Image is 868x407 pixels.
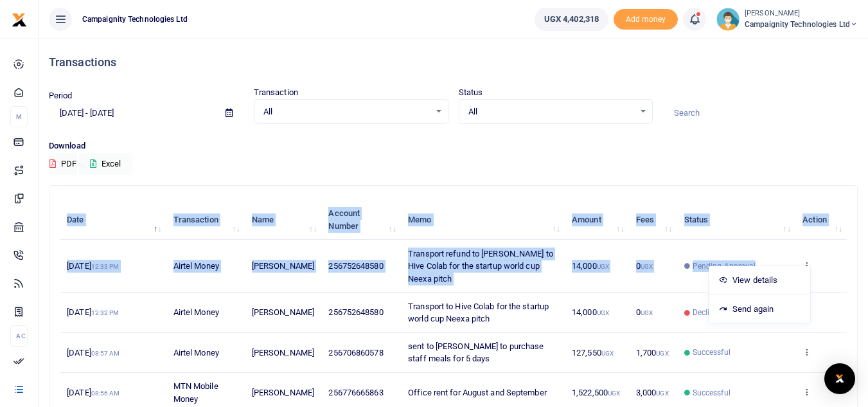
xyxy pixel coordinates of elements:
[544,13,599,26] span: UGX 4,402,318
[173,348,219,357] span: Airtel Money
[656,350,668,357] small: UGX
[693,387,731,399] span: Successful
[408,302,549,324] span: Transport to Hive Colab for the startup world cup Neexa pitch
[629,200,677,240] th: Fees: activate to sort column ascending
[252,307,314,317] span: [PERSON_NAME]
[328,348,383,357] span: 256706860578
[693,307,723,318] span: Declined
[252,388,314,397] span: [PERSON_NAME]
[173,307,219,317] span: Airtel Money
[677,200,795,240] th: Status: activate to sort column ascending
[608,390,620,397] small: UGX
[459,86,483,99] label: Status
[401,200,565,240] th: Memo: activate to sort column ascending
[79,153,132,175] button: Excel
[597,309,609,316] small: UGX
[49,89,73,102] label: Period
[824,363,855,394] div: Open Intercom Messenger
[166,200,245,240] th: Transaction: activate to sort column ascending
[716,8,858,31] a: profile-user [PERSON_NAME] Campaignity Technologies Ltd
[49,140,858,153] p: Download
[656,390,668,397] small: UGX
[614,9,678,30] li: Toup your wallet
[12,12,27,28] img: logo-small
[91,390,120,397] small: 08:56 AM
[49,55,858,69] h4: Transactions
[408,341,544,364] span: sent to [PERSON_NAME] to purchase staff meals for 5 days
[408,388,547,397] span: Office rent for August and September
[12,14,27,24] a: logo-small logo-large logo-large
[49,102,215,124] input: select period
[328,261,383,271] span: 256752648580
[535,8,608,31] a: UGX 4,402,318
[572,307,609,317] span: 14,000
[745,19,858,30] span: Campaignity Technologies Ltd
[663,102,858,124] input: Search
[10,106,28,127] li: M
[636,261,653,271] span: 0
[67,348,120,357] span: [DATE]
[49,153,77,175] button: PDF
[468,105,635,118] span: All
[328,388,383,397] span: 256776665863
[614,9,678,30] span: Add money
[321,200,401,240] th: Account Number: activate to sort column ascending
[252,348,314,357] span: [PERSON_NAME]
[597,263,609,270] small: UGX
[173,261,219,271] span: Airtel Money
[572,348,614,357] span: 127,550
[263,105,430,118] span: All
[173,381,218,404] span: MTN Mobile Money
[252,261,314,271] span: [PERSON_NAME]
[91,263,120,270] small: 12:33 PM
[67,307,119,317] span: [DATE]
[67,388,120,397] span: [DATE]
[328,307,383,317] span: 256752648580
[693,260,756,272] span: Pending Approval
[529,8,614,31] li: Wallet ballance
[641,263,653,270] small: UGX
[408,249,553,284] span: Transport refund to [PERSON_NAME] to Hive Colab for the startup world cup Neexa pitch
[636,307,653,317] span: 0
[716,8,740,31] img: profile-user
[572,261,609,271] span: 14,000
[636,348,669,357] span: 1,700
[565,200,629,240] th: Amount: activate to sort column ascending
[709,300,810,318] a: Send again
[91,309,120,316] small: 12:32 PM
[745,8,858,19] small: [PERSON_NAME]
[601,350,614,357] small: UGX
[60,200,166,240] th: Date: activate to sort column descending
[636,388,669,397] span: 3,000
[245,200,322,240] th: Name: activate to sort column ascending
[77,14,193,25] span: Campaignity Technologies Ltd
[614,14,678,23] a: Add money
[67,261,119,271] span: [DATE]
[795,200,847,240] th: Action: activate to sort column ascending
[709,271,810,289] a: View details
[641,309,653,316] small: UGX
[254,86,298,99] label: Transaction
[572,388,620,397] span: 1,522,500
[10,325,28,347] li: Ac
[91,350,120,357] small: 08:57 AM
[693,347,731,358] span: Successful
